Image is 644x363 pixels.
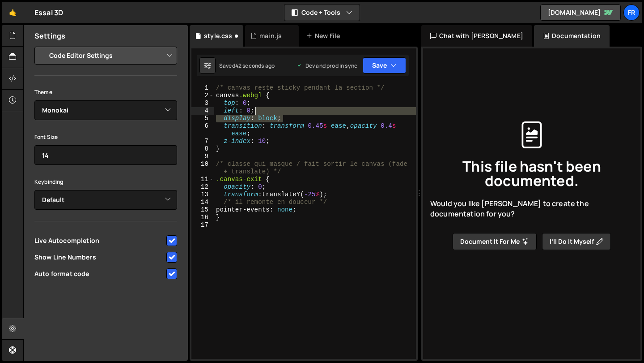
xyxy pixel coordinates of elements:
[191,176,214,183] div: 11
[191,153,214,160] div: 9
[2,2,24,23] a: 🤙
[34,88,52,97] label: Theme
[430,159,633,188] span: This file hasn't been documented.
[623,4,640,21] a: Fr
[453,233,537,250] button: Document it for me
[191,145,214,153] div: 8
[34,31,65,41] h2: Settings
[430,199,633,219] span: Would you like [PERSON_NAME] to create the documentation for you?
[191,221,214,229] div: 17
[297,62,357,69] div: Dev and prod in sync
[191,138,214,145] div: 7
[534,25,610,47] div: Documentation
[284,4,360,21] button: Code + Tools
[34,133,58,142] label: Font Size
[219,62,275,69] div: Saved
[34,177,64,186] label: Keybinding
[191,160,214,176] div: 10
[191,191,214,199] div: 13
[191,115,214,122] div: 5
[235,62,275,69] div: 42 seconds ago
[34,7,63,18] div: Essai 3D
[259,31,282,40] div: main.js
[191,92,214,99] div: 2
[540,4,621,21] a: [DOMAIN_NAME]
[191,99,214,107] div: 3
[34,253,165,262] span: Show Line Numbers
[306,31,343,40] div: New File
[191,214,214,221] div: 16
[34,269,165,278] span: Auto format code
[542,233,611,250] button: I’ll do it myself
[34,236,165,245] span: Live Autocompletion
[191,206,214,214] div: 15
[191,107,214,115] div: 4
[363,57,406,73] button: Save
[421,25,532,47] div: Chat with [PERSON_NAME]
[191,183,214,191] div: 12
[191,84,214,92] div: 1
[191,122,214,138] div: 6
[204,31,232,40] div: style.css
[191,199,214,206] div: 14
